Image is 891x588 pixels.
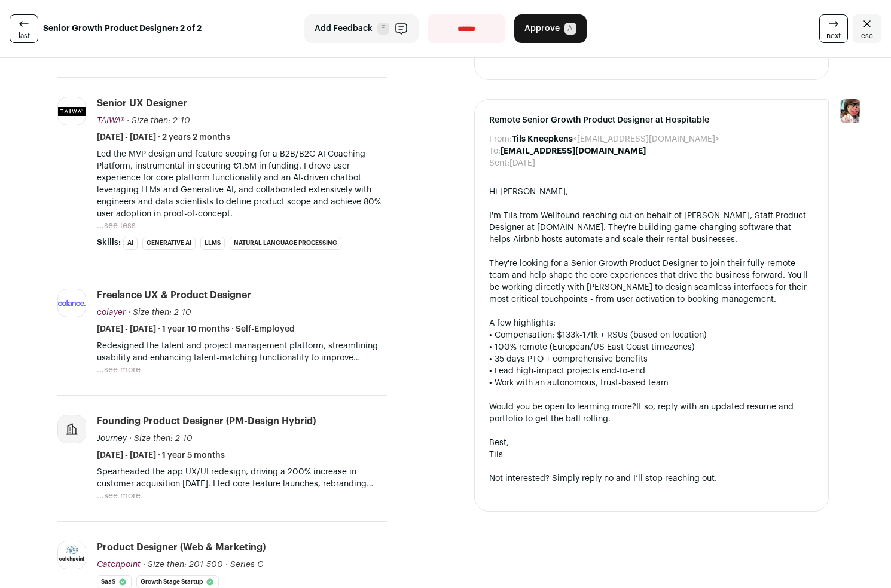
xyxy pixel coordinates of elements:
[123,237,138,250] li: AI
[304,14,419,43] button: Add Feedback F
[97,449,225,461] span: [DATE] - [DATE] · 1 year 5 months
[97,415,316,428] div: Founding Product Designer (PM-Design hybrid)
[861,31,873,41] span: esc
[142,237,196,250] li: Generative AI
[43,23,202,35] strong: Senior Growth Product Designer: 2 of 2
[97,340,387,364] p: Redesigned the talent and project management platform, streamlining usability and enhancing talen...
[489,210,814,246] div: I'm Tils from Wellfound reaching out on behalf of [PERSON_NAME], Staff Product Designer at [DOMAI...
[489,353,814,365] div: • 35 days PTO + comprehensive benefits
[97,237,121,249] span: Skills:
[489,145,501,157] dt: To:
[489,157,509,169] dt: Sent:
[19,31,30,41] span: last
[489,377,814,389] div: • Work with an autonomous, trust-based team
[97,541,266,554] div: Product Designer (Web & Marketing)
[97,490,141,502] button: ...see more
[97,466,387,490] p: Spearheaded the app UX/UI redesign, driving a 200% increase in customer acquisition [DATE]. I led...
[97,131,230,143] span: [DATE] - [DATE] · 2 years 2 months
[97,289,251,302] div: Freelance UX & Product Designer
[230,561,263,569] span: Series C
[564,23,576,35] span: A
[512,135,573,143] b: Tils Kneepkens
[97,220,136,232] button: ...see less
[97,364,141,376] button: ...see more
[58,300,86,306] img: 488f6ea6a5a1539fc2e0a4d93778e45154f5f18771c32e518d779e8a342c11ac.png
[377,23,389,35] span: F
[489,437,814,449] div: Best,
[10,14,38,43] a: last
[58,415,86,443] img: company-logo-placeholder-414d4e2ec0e2ddebbe968bf319fdfe5acfe0c9b87f798d344e800bc9a89632a0.png
[97,148,387,220] p: Led the MVP design and feature scoping for a B2B/B2C AI Coaching Platform, instrumental in securi...
[489,114,814,126] span: Remote Senior Growth Product Designer at Hospitable
[97,117,124,125] span: TAIWA®
[514,14,587,43] button: Approve A
[509,157,535,169] dd: [DATE]
[489,401,814,425] div: Would you be open to learning more?
[501,147,646,155] b: [EMAIL_ADDRESS][DOMAIN_NAME]
[819,14,848,43] a: next
[489,341,814,353] div: • 100% remote (European/US East Coast timezones)
[97,323,295,335] span: [DATE] - [DATE] · 1 year 10 months · Self-Employed
[225,559,228,571] span: ·
[489,133,512,145] dt: From:
[230,237,341,250] li: Natural Language Processing
[489,258,814,305] div: They're looking for a Senior Growth Product Designer to join their fully-remote team and help sha...
[489,317,814,329] div: A few highlights:
[315,23,373,35] span: Add Feedback
[97,97,187,110] div: Senior UX Designer
[128,308,191,317] span: · Size then: 2-10
[97,308,126,317] span: colayer
[838,99,862,123] img: 14759586-medium_jpg
[524,23,560,35] span: Approve
[489,365,814,377] div: • Lead high-impact projects end-to-end
[58,107,86,116] img: 45f54ef460e1e2e5dfe29ffd0f11dc83b9cae09c1c2e8917ad79771e9aaacfba.jpg
[97,561,141,569] span: Catchpoint
[489,403,794,423] span: If so, reply with an updated resume and portfolio to get the ball rolling.
[200,237,225,250] li: LLMs
[826,31,841,41] span: next
[127,117,190,125] span: · Size then: 2-10
[129,434,193,443] span: · Size then: 2-10
[512,133,719,145] dd: <[EMAIL_ADDRESS][DOMAIN_NAME]>
[58,541,86,569] img: 8c9dc3e8edee34d9cddc48ec8e48981d9b87458e2eaa67771d6e72db6a15d8e5.jpg
[143,561,223,569] span: · Size then: 201-500
[489,473,814,485] div: Not interested? Simply reply no and I’ll stop reaching out.
[853,14,881,43] a: Close
[489,449,814,461] div: Tils
[489,186,814,198] div: Hi [PERSON_NAME],
[489,329,814,341] div: • Compensation: $133k-171k + RSUs (based on location)
[97,434,127,443] span: Journey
